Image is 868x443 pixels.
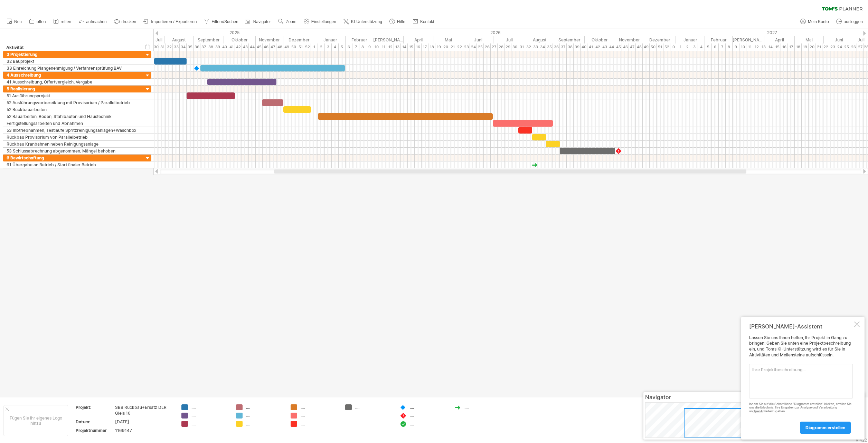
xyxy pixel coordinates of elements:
div: 12 [753,43,760,51]
div: 21 [815,43,822,51]
div: 8 [726,43,733,51]
span: Neu [14,19,22,24]
div: 22 [822,43,829,51]
div: 43 [242,43,249,51]
div: September 2025 [194,36,224,43]
div: 32 [166,43,173,51]
div: 44 [608,43,615,51]
div: .... [246,421,284,427]
div: 52 Ausführungsvorbereiktung mit Provisorium / Parallelbetrieb [7,99,140,106]
a: aufmachen [77,17,108,26]
div: 38 [567,43,574,51]
div: April 2026 [404,36,434,43]
div: 8 [359,43,366,51]
div: 21 [449,43,456,51]
div: 50 [650,43,657,51]
div: .... [464,404,502,410]
div: 25 [477,43,484,51]
div: 25 [843,43,850,51]
div: 47 [270,43,276,51]
div: 52 [663,43,670,51]
div: .... [410,413,447,419]
div: V 422 [856,437,867,443]
div: 43 [601,43,608,51]
a: Navigator [244,17,273,26]
div: 42 [235,43,242,51]
div: 6 [346,43,352,51]
div: 48 [636,43,643,51]
div: 14 [767,43,774,51]
div: 11 [746,43,753,51]
a: Filtern/Suchen [202,17,240,26]
div: 45 [256,43,263,51]
div: .... [301,421,338,427]
div: 32 [525,43,532,51]
div: Indem Sie auf die Schaltfläche "Diagramm erstellen" klicken, erteilen Sie uns die Erlaubnis, Ihre... [749,402,853,413]
div: 41 Ausschreibung, Offertvergleich, Vergabe [7,79,140,85]
div: 22 [456,43,463,51]
div: 40 [221,43,228,51]
div: 33 [532,43,539,51]
span: Einstellungen [311,19,336,24]
div: 9 [366,43,373,51]
div: 3 [325,43,332,51]
div: 13 [394,43,401,51]
div: 24 [470,43,477,51]
a: drucken [112,17,139,26]
div: 38 [207,43,214,51]
div: 14 [401,43,408,51]
span: drucken [122,19,136,24]
div: 35 [546,43,553,51]
div: Aktivität [6,44,140,51]
div: .... [301,404,338,410]
div: April 2027 [764,36,795,43]
div: 3 [691,43,698,51]
div: 4 [698,43,705,51]
div: 2 [318,43,325,51]
div: 10 [739,43,746,51]
div: 27 [491,43,498,51]
div: 18 [428,43,435,51]
div: May 2026 [434,36,463,43]
div: 53 Inbtriebnahmen, Testläufe Spritzreinigungsanlagen+Waschbox [7,127,140,134]
a: Diagramm erstellen [800,422,851,434]
span: Hilfe [397,19,405,24]
div: 12 [387,43,394,51]
div: February 2026 [346,36,373,43]
div: 20 [809,43,815,51]
div: SBB Rückbau+Ersatz DLR Gleis 16 [115,404,173,416]
div: December 2026 [644,36,676,43]
div: 16 [415,43,422,51]
span: Zoom [286,19,296,24]
div: August 2026 [525,36,554,43]
div: 6 [712,43,719,51]
div: .... [410,404,447,410]
span: Mein Konto [808,19,829,24]
div: 19 [802,43,809,51]
div: 4 Ausschreibung [7,72,140,78]
div: 29 [504,43,511,51]
div: 17 [788,43,795,51]
font: Lassen Sie uns Ihnen helfen, Ihr Projekt in Gang zu bringen: Geben Sie unten eine Projektbeschrei... [749,335,851,357]
div: Projekt: [76,404,114,410]
a: Neu [5,17,24,26]
a: Mein Konto [799,17,831,26]
span: KI-Unterstützung [351,19,382,24]
div: 46 [263,43,270,51]
div: 49 [283,43,290,51]
div: [DATE] [115,419,173,425]
div: May 2027 [795,36,824,43]
div: Fertigstellungsarbeiten und Abnahmen [7,120,140,127]
div: 17 [422,43,428,51]
span: ausloggen [844,19,863,24]
div: 1 [677,43,684,51]
div: 41 [587,43,594,51]
div: 37 [560,43,567,51]
div: 26 [484,43,491,51]
div: 41 [228,43,235,51]
div: Projektnummer [76,427,114,433]
div: 3 Projektierung [7,51,140,58]
div: July 2026 [493,36,525,43]
div: 30 [511,43,518,51]
div: .... [246,413,284,419]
